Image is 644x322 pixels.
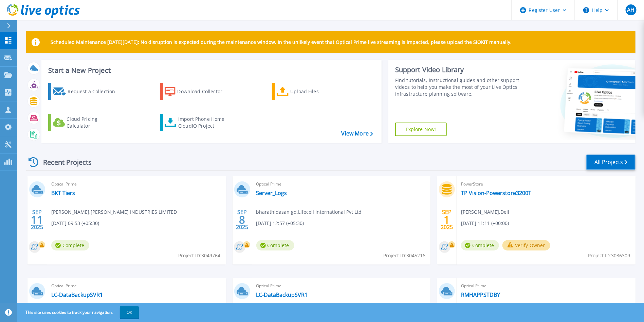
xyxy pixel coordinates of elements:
span: Optical Prime [256,282,427,290]
a: Upload Files [272,83,348,100]
span: 1 [444,217,450,223]
span: Project ID: 3036309 [588,252,630,259]
span: Project ID: 3049764 [179,252,221,259]
span: [PERSON_NAME] , Dell [461,208,509,216]
div: Find tutorials, instructional guides and other support videos to help you make the most of your L... [395,77,521,97]
span: PowerStore [461,180,631,188]
span: Optical Prime [461,282,631,290]
span: Optical Prime [51,180,222,188]
span: 8 [239,217,245,223]
a: Download Collector [160,83,236,100]
a: TP Vision-Powerstore3200T [461,190,531,196]
a: LC-DataBackupSVR1 [51,291,103,298]
a: BKT Tiers [51,190,75,196]
span: [PERSON_NAME] , [PERSON_NAME] INDUSTRIES LIMITED [51,208,177,216]
span: [DATE] 12:57 (+05:30) [256,220,304,227]
div: Request a Collection [68,85,122,98]
a: Server_Logs [256,190,287,196]
a: View More [342,130,373,137]
div: SEP 2025 [31,207,43,232]
span: Project ID: 3045216 [383,252,425,259]
a: Explore Now! [395,123,447,136]
a: Request a Collection [48,83,124,100]
span: Optical Prime [51,282,222,290]
div: Download Collector [178,85,232,98]
p: Scheduled Maintenance [DATE][DATE]: No disruption is expected during the maintenance window. In t... [51,39,512,45]
a: LC-DataBackupSVR1 [256,291,308,298]
a: All Projects [586,155,636,170]
div: Upload Files [290,85,345,98]
a: Cloud Pricing Calculator [48,114,124,131]
span: bharathidasan gd , Lifecell International Pvt Ltd [256,208,362,216]
span: AH [627,7,634,13]
div: Cloud Pricing Calculator [67,116,121,129]
a: RMHAPPSTDBY [461,291,500,298]
button: Verify Owner [502,240,550,251]
div: Recent Projects [26,154,101,171]
span: [DATE] 11:11 (+00:00) [461,220,509,227]
span: Complete [461,240,499,251]
div: Import Phone Home CloudIQ Project [178,116,231,129]
span: Complete [256,240,294,251]
div: Support Video Library [395,65,521,74]
span: Complete [51,240,89,251]
div: SEP 2025 [441,207,454,232]
span: 11 [31,217,43,223]
button: OK [120,306,139,319]
h3: Start a New Project [48,67,373,74]
span: [DATE] 09:53 (+05:30) [51,220,99,227]
div: SEP 2025 [236,207,249,232]
span: Optical Prime [256,180,427,188]
span: This site uses cookies to track your navigation. [19,306,139,319]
